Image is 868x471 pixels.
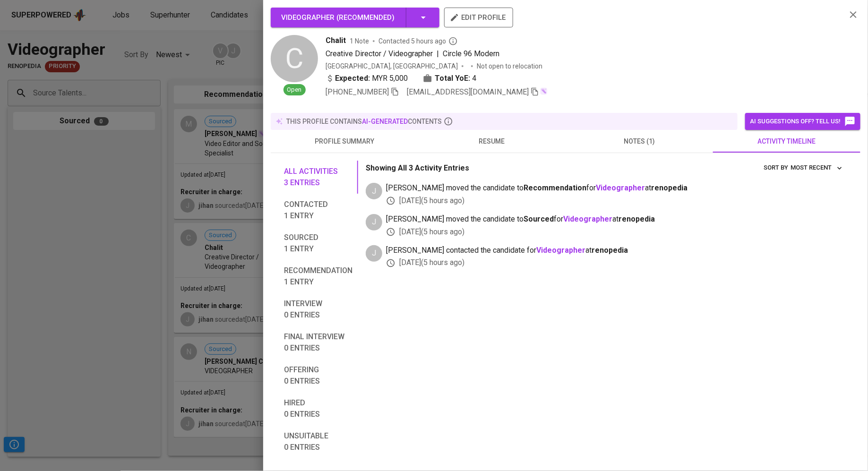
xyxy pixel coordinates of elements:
[271,35,318,82] div: C
[284,430,352,453] span: Unsuitable 0 entries
[386,196,845,206] div: [DATE] ( 5 hours ago )
[386,183,845,194] span: [PERSON_NAME] moved the candidate to for at
[719,136,855,147] span: activity timeline
[452,11,506,24] span: edit profile
[477,61,542,71] p: Not open to relocation
[362,118,408,125] span: AI-generated
[284,166,352,188] span: All activities 3 entries
[284,331,352,354] span: Final interview 0 entries
[791,163,843,173] span: Most Recent
[326,87,389,96] span: [PHONE_NUMBER]
[596,183,645,192] a: Videographer
[651,183,688,192] span: renopedia
[536,246,585,255] a: Videographer
[448,36,458,46] svg: By Malaysia recruiter
[366,245,382,262] div: J
[444,8,513,27] button: edit profile
[563,214,612,223] a: Videographer
[350,36,369,46] span: 1 Note
[571,136,707,147] span: notes (1)
[444,13,513,21] a: edit profile
[326,73,408,84] div: MYR 5,000
[281,13,395,22] span: Videographer ( Recommended )
[386,214,845,225] span: [PERSON_NAME] moved the candidate to for at
[437,48,439,60] span: |
[326,61,458,71] div: [GEOGRAPHIC_DATA], [GEOGRAPHIC_DATA]
[750,116,856,127] span: AI suggestions off? Tell us!
[366,163,469,174] p: Showing All 3 Activity Entries
[366,183,382,199] div: J
[378,36,458,46] span: Contacted 5 hours ago
[284,364,352,387] span: Offering 0 entries
[326,35,346,46] span: Chalit
[271,8,439,27] button: Videographer (Recommended)
[386,257,845,268] div: [DATE] ( 5 hours ago )
[764,164,788,171] span: sort by
[619,214,655,223] span: renopedia
[788,161,845,175] button: sort by
[284,199,352,222] span: Contacted 1 entry
[540,87,548,95] img: magic_wand.svg
[286,117,442,126] p: this profile contains contents
[407,87,529,96] span: [EMAIL_ADDRESS][DOMAIN_NAME]
[386,227,845,238] div: [DATE] ( 5 hours ago )
[284,232,352,255] span: Sourced 1 entry
[592,246,628,255] span: renopedia
[524,214,554,223] b: Sourced
[326,49,433,58] span: Creative Director / Videographer
[524,183,586,192] b: Recommendation
[386,245,845,256] span: [PERSON_NAME] contacted the candidate for at
[443,49,499,58] span: Circle 96 Modern
[435,73,470,84] b: Total YoE:
[284,86,306,94] span: Open
[284,298,352,321] span: Interview 0 entries
[472,73,476,84] span: 4
[284,265,352,288] span: Recommendation 1 entry
[745,113,860,130] button: AI suggestions off? Tell us!
[366,214,382,231] div: J
[284,397,352,420] span: Hired 0 entries
[276,136,413,147] span: profile summary
[335,73,370,84] b: Expected:
[424,136,560,147] span: resume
